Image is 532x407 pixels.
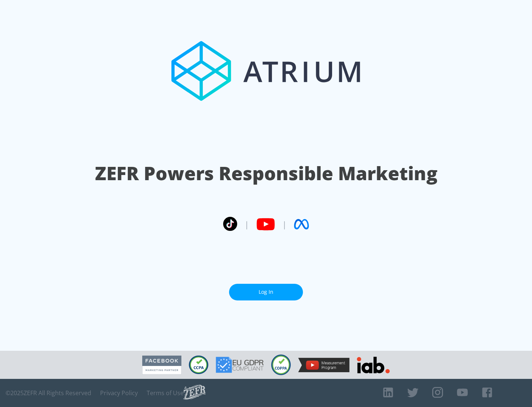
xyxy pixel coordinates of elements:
span: | [245,219,249,230]
h1: ZEFR Powers Responsible Marketing [95,161,437,186]
img: Facebook Marketing Partner [142,356,181,374]
img: GDPR Compliant [216,357,264,373]
img: COPPA Compliant [271,354,291,375]
img: YouTube Measurement Program [298,358,349,372]
img: CCPA Compliant [189,356,208,374]
span: © 2025 ZEFR All Rights Reserved [6,389,91,397]
a: Privacy Policy [100,389,138,397]
a: Terms of Use [147,389,184,397]
span: | [282,219,287,230]
a: Log In [229,284,303,300]
img: IAB [357,357,390,373]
